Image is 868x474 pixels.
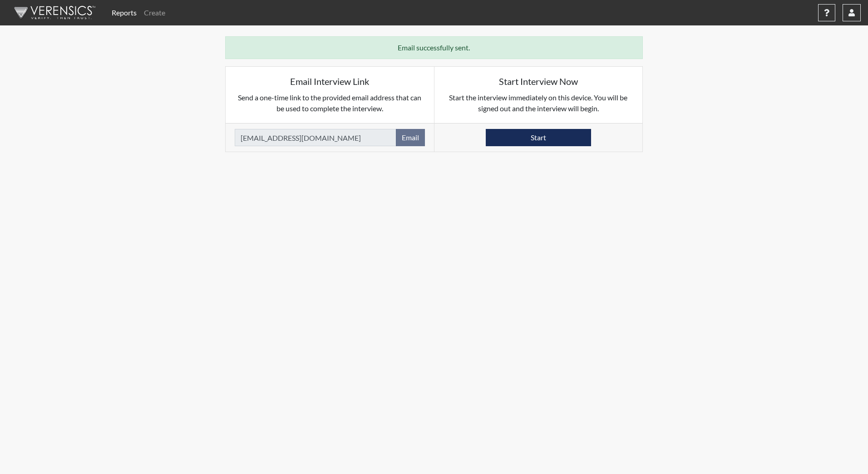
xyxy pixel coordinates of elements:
p: Send a one-time link to the provided email address that can be used to complete the interview. [235,92,425,114]
h5: Start Interview Now [444,76,634,87]
p: Start the interview immediately on this device. You will be signed out and the interview will begin. [444,92,634,114]
h5: Email Interview Link [235,76,425,87]
a: Create [140,4,169,22]
button: Start [486,129,591,146]
p: Email successfully sent. [235,42,633,53]
a: Reports [108,4,140,22]
input: Email Address [235,129,396,146]
button: Email [396,129,425,146]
